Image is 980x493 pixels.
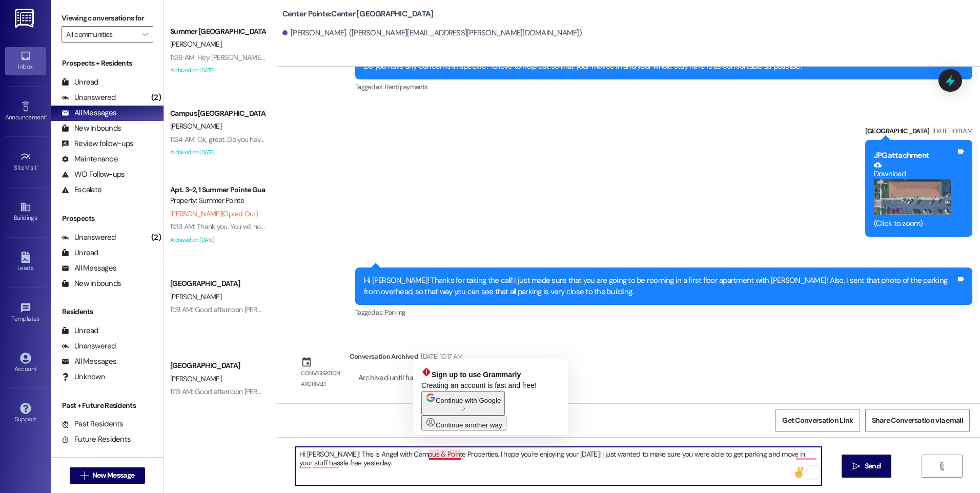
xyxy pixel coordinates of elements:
div: New Inbounds [62,123,121,134]
button: Get Conversation Link [775,409,860,432]
a: Inbox [5,47,46,75]
div: Archived on [DATE] [169,234,266,246]
i:  [80,471,88,480]
span: [PERSON_NAME] [170,374,221,383]
div: Escalate [62,184,101,195]
div: [GEOGRAPHIC_DATA] [170,278,265,289]
b: Center Pointe: Center [GEOGRAPHIC_DATA] [282,9,434,19]
i:  [938,462,946,470]
div: Unread [62,248,98,258]
div: Future Residents [62,434,131,445]
span: • [46,112,47,119]
div: Archived on [DATE] [169,64,266,77]
div: New Inbounds [62,278,121,289]
span: Send [865,461,881,471]
img: ResiDesk Logo [15,9,36,28]
div: All Messages [62,356,116,367]
span: • [37,162,38,170]
div: Summer [GEOGRAPHIC_DATA] [170,26,265,37]
i:  [142,30,148,38]
div: All Messages [62,108,116,118]
div: Maintenance [62,154,118,165]
a: Account [5,350,46,377]
span: [PERSON_NAME] [170,292,221,301]
div: Unread [62,77,98,88]
div: WO Follow-ups [62,169,125,180]
div: Residents [51,306,164,317]
div: Past Residents [62,419,124,429]
i:  [852,462,860,470]
div: Prospects [51,213,164,224]
div: Review follow-ups [62,138,133,149]
div: Archived on [DATE] [169,146,266,159]
div: 11:34 AM: Ok, great. Do you have the keycode to access the apartment? [170,135,381,144]
a: Buildings [5,198,46,226]
div: [GEOGRAPHIC_DATA] [865,126,972,140]
button: Share Conversation via email [865,409,970,432]
div: Apt. 3~2, 1 Summer Pointe Guarantors [170,184,265,195]
div: Prospects + Residents [51,58,164,69]
span: Share Conversation via email [872,415,963,426]
div: Conversation Archived [350,351,418,362]
span: Rent/payments [385,83,428,91]
span: New Message [92,470,134,481]
a: Support [5,400,46,427]
a: Site Visit • [5,148,46,176]
div: All Messages [62,263,116,274]
div: Tagged as: [355,305,972,320]
b: JPG attachment [874,150,929,160]
div: (Click to zoom) [874,218,951,229]
div: Unanswered [62,92,116,103]
button: Send [842,455,891,478]
div: (2) [149,230,164,245]
input: All communities [66,26,137,43]
div: Unread [62,325,98,336]
div: [GEOGRAPHIC_DATA] [170,360,265,371]
div: 11:33 AM: Thank you. You will no longer receive texts from this thread. Please reply with 'UNSTOP... [170,222,655,231]
div: (2) [149,90,164,106]
div: Unknown [62,372,105,382]
a: Templates • [5,299,46,327]
div: [DATE] 10:11 AM [930,126,972,136]
a: Download [874,161,951,179]
div: Tagged as: [355,79,972,94]
div: Property: Summer Pointe [170,195,265,206]
span: Parking [385,308,405,317]
span: [PERSON_NAME] (Opted Out) [170,209,258,218]
div: Conversation archived [301,368,341,390]
div: Archived until further notice on [DATE] [357,373,484,383]
div: Unanswered [62,341,116,352]
div: [DATE] 10:17 AM [418,351,462,362]
a: Leads [5,249,46,276]
textarea: To enrich screen reader interactions, please activate Accessibility in Grammarly extension settings [295,447,821,485]
button: Zoom image [874,179,951,215]
label: Viewing conversations for [62,10,153,26]
div: [PERSON_NAME]. ([PERSON_NAME][EMAIL_ADDRESS][PERSON_NAME][DOMAIN_NAME]) [282,28,582,38]
div: Hi [PERSON_NAME]! Thanks for taking the call! I just made sure that you are going to be rooming i... [364,275,956,297]
span: Get Conversation Link [782,415,853,426]
button: New Message [70,467,146,484]
span: • [39,314,41,321]
span: [PERSON_NAME] [170,121,221,131]
div: Past + Future Residents [51,400,164,411]
div: Unanswered [62,232,116,243]
span: [PERSON_NAME] [170,39,221,49]
div: Campus [GEOGRAPHIC_DATA] [170,108,265,119]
